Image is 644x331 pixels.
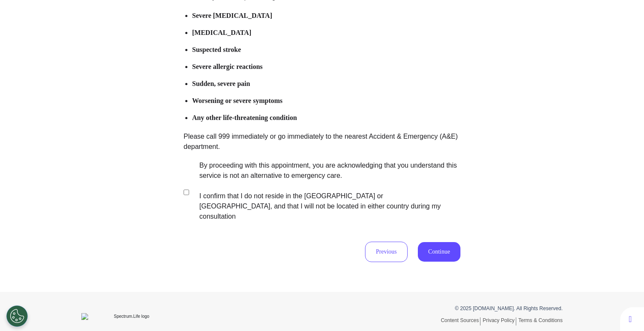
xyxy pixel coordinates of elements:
b: Severe allergic reactions [192,63,263,70]
p: © 2025 [DOMAIN_NAME]. All Rights Reserved. [328,305,563,312]
img: Spectrum.Life logo [81,313,175,320]
p: Please call 999 immediately or go immediately to the nearest Accident & Emergency (A&E) department. [184,131,460,152]
b: Severe [MEDICAL_DATA] [192,12,272,19]
a: Terms & Conditions [518,317,563,323]
b: Sudden, severe pain [192,80,250,87]
label: By proceeding with this appointment, you are acknowledging that you understand this service is no... [191,160,457,222]
b: Any other life-threatening condition [192,114,297,121]
a: Privacy Policy [483,317,516,325]
b: Worsening or severe symptoms [192,97,282,104]
button: Continue [418,242,460,262]
b: [MEDICAL_DATA] [192,29,251,36]
a: Content Sources [441,317,480,325]
button: Open Preferences [6,305,28,327]
button: Previous [365,242,408,262]
b: Suspected stroke [192,46,241,53]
